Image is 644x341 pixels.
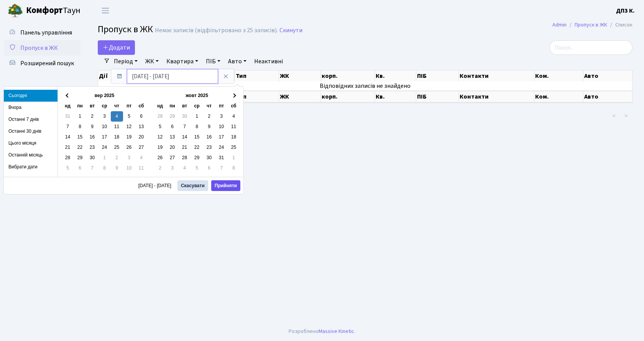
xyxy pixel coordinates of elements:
[4,137,58,149] li: Цього місяця
[166,153,179,163] td: 27
[225,55,250,68] a: Авто
[179,111,191,122] td: 30
[98,23,153,36] span: Пропуск в ЖК
[163,55,201,68] a: Квартира
[179,153,191,163] td: 28
[4,114,58,125] li: Останні 7 днів
[123,111,135,122] td: 5
[166,163,179,173] td: 3
[228,163,240,173] td: 8
[62,142,74,153] td: 21
[228,101,240,111] th: сб
[215,101,228,111] th: пт
[123,132,135,142] td: 19
[416,91,459,102] th: ПІБ
[111,163,123,173] td: 9
[203,132,215,142] td: 16
[111,142,123,153] td: 25
[86,101,99,111] th: вт
[154,153,166,163] td: 26
[4,161,58,173] li: Вибрати дати
[123,101,135,111] th: пт
[154,111,166,122] td: 28
[62,122,74,132] td: 7
[62,153,74,163] td: 28
[575,21,607,29] a: Пропуск в ЖК
[203,122,215,132] td: 9
[138,183,174,188] span: [DATE] - [DATE]
[99,142,111,153] td: 24
[135,111,148,122] td: 6
[228,122,240,132] td: 11
[74,101,86,111] th: пн
[203,163,215,173] td: 6
[191,142,203,153] td: 22
[74,111,86,122] td: 1
[74,91,135,101] th: вер 2025
[279,91,321,102] th: ЖК
[191,132,203,142] td: 15
[4,25,80,40] a: Панель управління
[123,142,135,153] td: 26
[616,7,635,15] b: ДП3 К.
[62,111,74,122] td: 31
[135,101,148,111] th: сб
[86,111,99,122] td: 2
[203,55,223,68] a: ПІБ
[228,132,240,142] td: 18
[135,153,148,163] td: 4
[203,153,215,163] td: 30
[319,327,354,335] a: Massive Kinetic
[235,71,279,81] th: Тип
[62,132,74,142] td: 14
[203,142,215,153] td: 23
[4,149,58,161] li: Останній місяць
[166,101,179,111] th: пн
[215,111,228,122] td: 3
[191,111,203,122] td: 1
[607,21,632,29] li: Список
[154,122,166,132] td: 5
[541,17,644,33] nav: breadcrumb
[135,132,148,142] td: 20
[289,327,355,336] div: Розроблено .
[375,71,416,81] th: Кв.
[74,132,86,142] td: 15
[111,55,141,68] a: Період
[191,153,203,163] td: 29
[211,180,240,191] button: Прийняти
[583,71,632,81] th: Авто
[99,153,111,163] td: 1
[279,71,321,81] th: ЖК
[103,43,130,52] span: Додати
[154,142,166,153] td: 19
[20,28,72,37] span: Панель управління
[20,44,58,52] span: Пропуск в ЖК
[62,163,74,173] td: 5
[4,125,58,137] li: Останні 30 днів
[111,153,123,163] td: 2
[135,142,148,153] td: 27
[228,142,240,153] td: 25
[191,163,203,173] td: 5
[416,71,459,81] th: ПІБ
[616,6,635,15] a: ДП3 К.
[179,163,191,173] td: 4
[142,55,162,68] a: ЖК
[534,71,583,81] th: Ком.
[135,163,148,173] td: 11
[166,122,179,132] td: 6
[86,153,99,163] td: 30
[74,153,86,163] td: 29
[62,101,74,111] th: нд
[111,132,123,142] td: 18
[203,101,215,111] th: чт
[459,71,534,81] th: Контакти
[98,71,143,81] th: Дії
[4,56,80,71] a: Розширений пошук
[111,101,123,111] th: чт
[86,122,99,132] td: 9
[123,122,135,132] td: 12
[228,153,240,163] td: 1
[74,163,86,173] td: 6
